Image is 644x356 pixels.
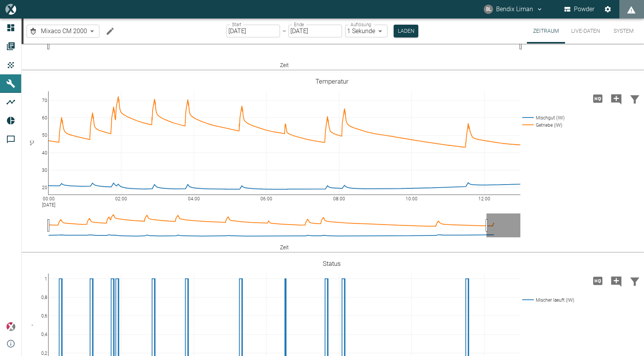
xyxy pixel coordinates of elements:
div: BL [484,5,493,14]
button: Machine bearbeiten [102,24,118,39]
button: Zeitraum [527,18,565,44]
button: Daten filtern [626,271,644,291]
button: System [606,18,641,44]
button: Powder [563,2,596,16]
label: Ende [294,21,304,28]
img: Xplore Logo [6,322,15,331]
span: Hohe Auflösung [589,277,607,284]
label: Auflösung [351,21,371,28]
button: Daten filtern [626,89,644,109]
div: 1 Sekunde [345,25,387,37]
button: Kommentar hinzufügen [607,271,626,291]
button: Laden [394,25,418,37]
p: – [282,27,286,35]
button: Live-Daten [565,18,606,44]
span: Hohe Auflösung [589,94,607,102]
button: bendix.liman@kansaihelios-cws.de [483,2,544,16]
span: Mixaco CM 2000 [41,27,87,35]
label: Start [232,21,241,28]
button: Einstellungen [601,2,615,16]
input: DD.MM.YYYY [226,25,280,37]
img: logo [5,4,16,14]
a: Mixaco CM 2000 [29,27,87,36]
input: DD.MM.YYYY [288,25,342,37]
button: Kommentar hinzufügen [607,89,626,109]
